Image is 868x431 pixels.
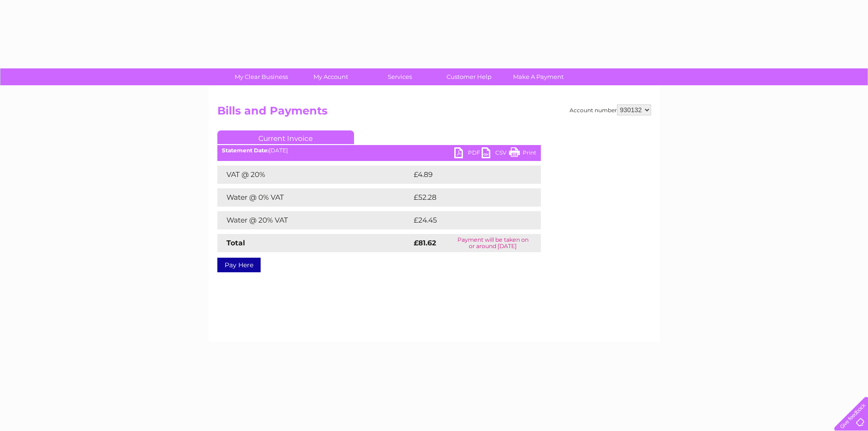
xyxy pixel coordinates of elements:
[217,104,651,122] h2: Bills and Payments
[224,68,299,85] a: My Clear Business
[454,147,482,161] a: PDF
[362,68,437,85] a: Services
[293,68,368,85] a: My Account
[217,130,354,144] a: Current Invoice
[445,234,541,252] td: Payment will be taken on or around [DATE]
[217,166,411,184] td: VAT @ 20%
[217,188,411,207] td: Water @ 0% VAT
[414,239,436,247] strong: £81.62
[482,147,509,161] a: CSV
[217,258,261,272] a: Pay Here
[431,68,507,85] a: Customer Help
[217,211,411,229] td: Water @ 20% VAT
[222,147,269,154] b: Statement Date:
[501,68,576,85] a: Make A Payment
[226,239,245,247] strong: Total
[570,104,651,115] div: Account number
[217,147,541,154] div: [DATE]
[509,147,536,161] a: Print
[411,188,522,207] td: £52.28
[411,166,520,184] td: £4.89
[411,211,523,229] td: £24.45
